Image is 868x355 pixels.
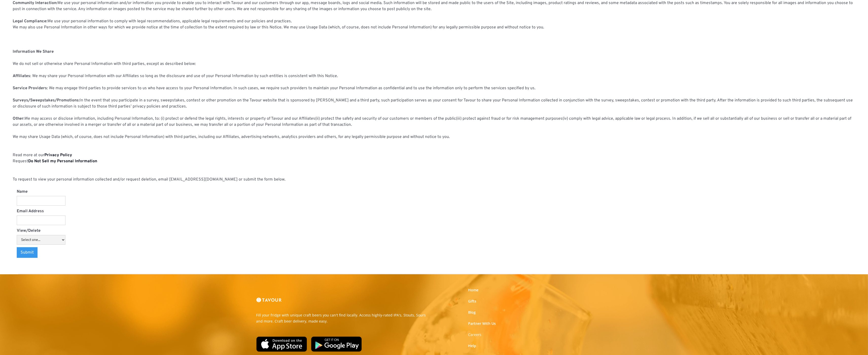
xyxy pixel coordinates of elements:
a: Privacy Policy [44,153,72,158]
input: Submit [17,247,38,258]
label: View/Delete [17,228,65,234]
strong: Service Providers [13,86,47,91]
a: Do Not Sell my Personal Information [28,159,97,164]
strong: Surveys/Sweepstakes/Promotions: [13,98,80,103]
a: Gifts [468,299,476,304]
a: Blog [468,310,476,315]
strong: Legal Compliance: [13,19,47,24]
label: Email Address [17,208,65,214]
label: Name [17,189,65,195]
a: Help [468,343,476,348]
a: Home [468,288,479,293]
form: View/delete my PI [17,189,65,258]
a: Careers [468,332,481,337]
strong: Other: [13,116,25,121]
strong: Community Interaction: [13,1,57,6]
a: Partner With Us [468,321,496,326]
strong: Affiliates [13,74,30,79]
p: Fill your fridge with unique craft beers you can't find locally. Access highly-rated IPA's, Stout... [256,312,430,324]
strong: Information We Share ‍ [13,49,54,54]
